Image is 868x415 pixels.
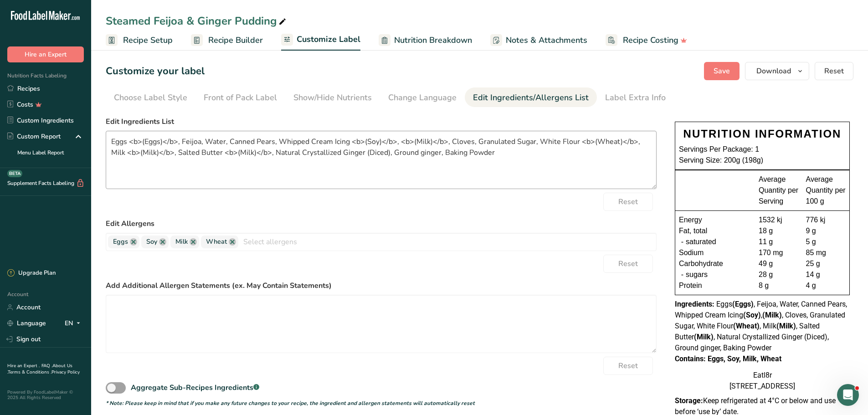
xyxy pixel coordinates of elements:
div: Serving Size: 200g (198g) [679,155,846,166]
div: 170 mg [759,247,799,258]
span: Carbohydrate [679,258,723,269]
div: NUTRITION INFORMATION [679,126,846,142]
div: EN [65,318,84,329]
a: FAQ . [41,363,52,369]
span: Reset [618,258,638,269]
b: (Milk) [694,333,714,341]
div: Label Extra Info [605,92,666,104]
span: Fat, total [679,225,707,236]
span: saturated [686,236,716,247]
iframe: Intercom live chat [837,384,859,406]
b: (Milk) [762,311,782,319]
h1: Customize your label [106,64,205,79]
span: Sodium [679,247,704,258]
button: Reset [603,255,653,273]
label: Edit Allergens [106,218,657,229]
div: 14 g [806,269,846,280]
div: 9 g [806,225,846,236]
div: - [679,236,686,247]
span: Save [714,66,730,77]
a: Nutrition Breakdown [379,30,472,51]
span: Download [756,66,791,77]
button: Reset [603,193,653,211]
span: Ingredients: [675,300,714,308]
div: Show/Hide Nutrients [293,92,372,104]
div: Edit Ingredients/Allergens List [473,92,589,104]
a: About Us . [7,363,72,375]
div: Average Quantity per 100 g [806,174,846,207]
input: Select allergens [238,235,656,249]
a: Terms & Conditions . [8,369,51,375]
a: Language [7,315,46,331]
button: Reset [603,357,653,375]
div: 18 g [759,225,799,236]
span: Notes & Attachments [506,34,587,46]
div: Change Language [388,92,457,104]
span: Energy [679,215,702,225]
div: 5 g [806,236,846,247]
a: Notes & Attachments [490,30,587,51]
span: Milk [175,237,188,247]
span: Customize Label [297,33,360,46]
div: 11 g [759,236,799,247]
button: Hire an Expert [7,46,84,62]
div: Servings Per Package: 1 [679,144,846,155]
span: Eggs [113,237,128,247]
div: 4 g [806,280,846,291]
b: (Wheat) [733,322,760,330]
a: Recipe Setup [106,30,173,51]
strong: Storage: [675,396,703,405]
div: Front of Pack Label [204,92,277,104]
div: 28 g [759,269,799,280]
span: Reset [618,360,638,371]
div: BETA [7,170,22,177]
button: Save [704,62,740,80]
span: sugars [686,269,708,280]
label: Edit Ingredients List [106,116,657,127]
span: Reset [618,196,638,207]
span: Recipe Costing [623,34,678,46]
div: Custom Report [7,132,61,141]
a: Recipe Builder [191,30,263,51]
div: Aggregate Sub-Recipes Ingredients [131,382,259,393]
span: Wheat [206,237,227,247]
div: Steamed Feijoa & Ginger Pudding [106,13,288,29]
button: Download [745,62,809,80]
span: Recipe Builder [208,34,263,46]
span: Protein [679,280,702,291]
div: 1532 kj [759,215,799,225]
b: (Eggs) [732,300,754,308]
span: Reset [824,66,844,77]
button: Reset [815,62,853,80]
div: Contains: Eggs, Soy, Milk, Wheat [675,354,850,364]
a: Recipe Costing [606,30,687,51]
span: Recipe Setup [123,34,173,46]
div: Eatl8r [STREET_ADDRESS] [675,370,850,392]
div: Powered By FoodLabelMaker © 2025 All Rights Reserved [7,389,84,400]
div: 49 g [759,258,799,269]
div: 85 mg [806,247,846,258]
div: Choose Label Style [114,92,187,104]
div: 776 kj [806,215,846,225]
span: Eggs , Feijoa, Water, Canned Pears, Whipped Cream Icing , , Cloves, Granulated Sugar, White Flour... [675,300,847,352]
i: * Note: Please keep in mind that if you make any future changes to your recipe, the ingredient an... [106,400,475,407]
a: Privacy Policy [51,369,80,375]
div: 8 g [759,280,799,291]
b: (Soy) [743,311,761,319]
a: Hire an Expert . [7,363,40,369]
a: Customize Label [281,29,360,51]
span: Nutrition Breakdown [394,34,472,46]
div: Average Quantity per Serving [759,174,799,207]
span: Soy [146,237,157,247]
div: Upgrade Plan [7,269,56,278]
div: 25 g [806,258,846,269]
label: Add Additional Allergen Statements (ex. May Contain Statements) [106,280,657,291]
b: (Milk) [776,322,796,330]
div: - [679,269,686,280]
